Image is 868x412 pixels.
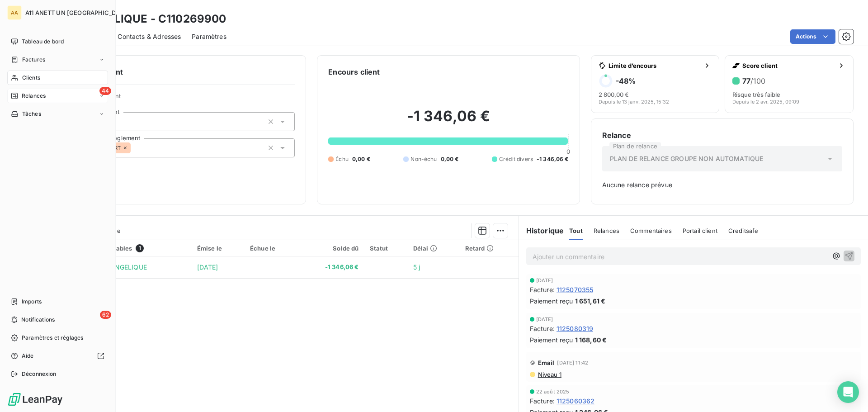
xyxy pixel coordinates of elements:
span: Facture : [530,324,555,333]
span: 0,00 € [352,155,370,163]
span: Tableau de bord [22,38,64,46]
span: Tout [569,227,583,234]
span: Paiement reçu [530,335,573,345]
span: /100 [750,76,765,85]
h6: Informations client [55,66,295,77]
h6: Relance [602,130,842,141]
span: [DATE] [197,263,218,271]
span: Propriétés Client [73,92,295,105]
div: Open Intercom Messenger [837,381,859,403]
span: 1125080319 [557,324,594,333]
div: Délai [413,245,454,252]
span: 1125070355 [557,285,594,294]
span: 0 [566,148,570,155]
span: 5 j [413,263,420,271]
span: -1 346,06 € [537,155,569,163]
span: Aide [22,352,34,360]
h6: Encours client [328,66,380,77]
span: Creditsafe [728,227,759,234]
span: -1 346,06 € [304,263,359,272]
span: Commentaires [630,227,672,234]
span: Imports [22,298,42,306]
span: Aucune relance prévue [602,180,842,189]
span: Niveau 1 [537,371,561,378]
h6: Historique [519,225,564,236]
span: 44 [99,87,111,95]
img: Logo LeanPay [7,392,63,407]
div: Échue le [250,245,293,252]
span: Depuis le 2 avr. 2025, 09:09 [732,99,799,104]
div: Statut [370,245,402,252]
div: Retard [465,245,513,252]
span: Facture : [530,285,555,294]
span: [DATE] [536,317,553,322]
h3: VINGELIQUE - C110269900 [80,11,226,27]
span: Risque très faible [732,91,780,98]
span: Échu [335,155,349,163]
a: Aide [7,349,108,363]
span: Déconnexion [22,370,57,378]
span: 1 651,61 € [575,296,606,306]
span: 0,00 € [441,155,459,163]
span: [DATE] 11:42 [557,360,588,365]
span: PLAN DE RELANCE GROUPE NON AUTOMATIQUE [610,154,764,163]
span: Crédit divers [499,155,533,163]
span: Relances [594,227,619,234]
span: Paramètres [192,32,226,41]
span: 22 août 2025 [536,389,570,394]
span: Clients [22,74,40,82]
span: Tâches [22,110,41,118]
span: Facture : [530,396,555,406]
span: Notifications [21,316,55,324]
span: 62 [100,311,111,319]
span: Portail client [683,227,717,234]
span: Paramètres et réglages [22,334,83,342]
span: Contacts & Adresses [118,32,181,41]
span: 2 800,00 € [599,91,629,98]
h6: 77 [742,76,765,85]
span: Paiement reçu [530,296,573,306]
span: Score client [742,62,834,69]
span: Relances [22,92,46,100]
span: Email [538,359,555,366]
span: Non-échu [410,155,437,163]
button: Limite d’encours-48%2 800,00 €Depuis le 13 janv. 2025, 15:32 [591,55,720,113]
button: Score client77/100Risque très faibleDepuis le 2 avr. 2025, 09:09 [725,55,854,113]
span: VIRT reglt VINGELIQUE [76,263,147,271]
div: Solde dû [304,245,359,252]
input: Ajouter une valeur [131,144,138,152]
span: 1125060362 [557,396,595,406]
span: 1 168,60 € [575,335,607,345]
span: A11 ANETT UN [GEOGRAPHIC_DATA] [25,9,129,16]
span: Limite d’encours [609,62,700,69]
div: AA [7,5,22,20]
span: 1 [136,244,144,252]
button: Actions [790,29,835,44]
h6: -48 % [616,76,636,85]
div: Émise le [197,245,239,252]
span: [DATE] [536,278,553,283]
span: Factures [22,56,45,64]
h2: -1 346,06 € [328,107,568,134]
div: Pièces comptables [76,244,186,252]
